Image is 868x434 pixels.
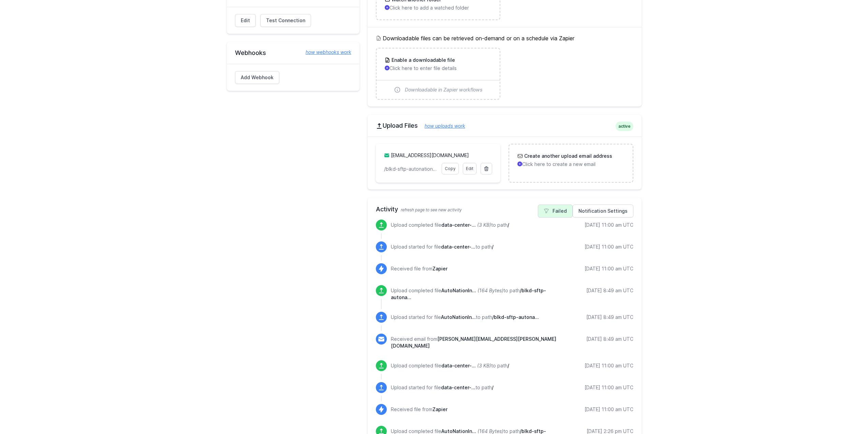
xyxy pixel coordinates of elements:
p: Upload started for file to path [391,243,494,250]
i: (3 KB) [477,222,491,228]
span: / [507,222,509,228]
div: [DATE] 11:00 am UTC [585,265,633,272]
p: /blkd-sftp-autonation/data-center [384,166,438,172]
a: how uploads work [418,123,465,129]
span: refresh page to see new activity [401,207,462,212]
a: Edit [235,14,256,27]
p: Upload completed file to path [391,287,560,301]
div: [DATE] 11:00 am UTC [585,222,633,228]
a: Copy [442,163,459,174]
p: Click here to enter file details [385,65,491,72]
span: data-center-1760094009.csv [441,363,476,368]
span: AutoNationInput_Test11102025.csv [441,288,476,293]
p: Received email from [391,336,560,349]
p: Received file from [391,406,447,413]
a: Enable a downloadable file Click here to enter file details Downloadable in Zapier workflows [377,48,500,99]
div: [DATE] 8:49 am UTC [586,336,633,342]
span: data-center-1760180409.csv [441,222,476,228]
h2: Activity [376,205,633,214]
p: Click here to create a new email [517,161,624,168]
span: Zapier [432,406,447,412]
h5: Downloadable files can be retrieved on-demand or on a schedule via Zapier [376,34,633,42]
span: AutoNationInput_Test09102025.csv [441,428,476,434]
a: Failed [538,205,573,218]
h3: Enable a downloadable file [390,57,455,64]
span: / [507,363,509,368]
span: / [492,244,494,250]
a: Edit [463,163,476,174]
span: Downloadable in Zapier workflows [405,86,483,93]
div: [DATE] 11:00 am UTC [585,406,633,413]
p: Received file from [391,265,447,272]
p: Click here to add a watched folder [385,4,491,11]
p: Upload started for file to path [391,314,539,321]
span: AutoNationInput_Test11102025.csv [441,314,476,320]
span: Zapier [432,266,447,271]
span: /blkd-sftp-autonation/data-center [492,314,539,320]
a: how webhooks work [299,49,351,56]
span: Test Connection [266,17,305,24]
div: [DATE] 8:49 am UTC [586,287,633,294]
p: Upload completed file to path [391,362,509,369]
div: [DATE] 8:49 am UTC [586,314,633,321]
span: data-center-1760180409.csv [441,244,475,250]
p: Upload completed file to path [391,222,509,228]
span: active [616,122,633,131]
div: [DATE] 11:00 am UTC [585,362,633,369]
h3: Create another upload email address [523,153,612,159]
span: data-center-1760094009.csv [441,384,475,390]
a: Test Connection [260,14,311,27]
div: [DATE] 11:00 am UTC [585,243,633,250]
a: Notification Settings [573,205,633,218]
a: Create another upload email address Click here to create a new email [509,144,632,176]
span: [PERSON_NAME][EMAIL_ADDRESS][PERSON_NAME][DOMAIN_NAME] [391,336,556,349]
div: [DATE] 11:00 am UTC [585,384,633,391]
i: (164 Bytes) [477,428,503,434]
a: Add Webhook [235,71,279,84]
i: (164 Bytes) [477,288,503,293]
p: Upload started for file to path [391,384,494,391]
i: (3 KB) [477,363,491,368]
h2: Webhooks [235,49,351,57]
iframe: Drift Widget Chat Controller [834,400,860,426]
span: / [492,384,494,390]
h2: Upload Files [376,122,633,130]
a: [EMAIL_ADDRESS][DOMAIN_NAME] [391,152,469,158]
